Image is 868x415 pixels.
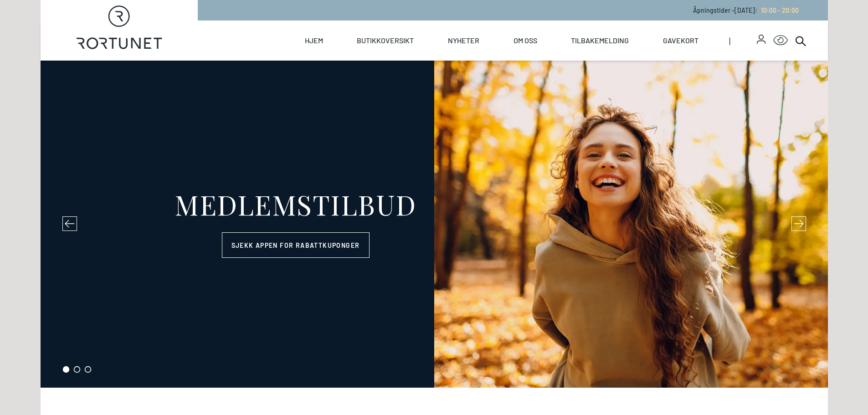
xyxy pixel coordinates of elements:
a: Gavekort [663,20,699,61]
p: Åpningstider - [DATE] : [693,5,799,15]
span: 10:00 - 20:00 [761,6,799,14]
button: Open Accessibility Menu [773,33,788,48]
span: | [729,20,757,61]
a: Tilbakemelding [571,20,629,61]
div: MEDLEMSTILBUD [175,190,416,218]
a: Sjekk appen for rabattkuponger [222,232,370,258]
a: Nyheter [448,20,479,61]
section: carousel-slider [41,61,828,388]
a: Hjem [305,20,323,61]
div: slide 1 of 3 [41,61,828,388]
a: 10:00 - 20:00 [757,6,799,14]
a: Om oss [514,20,537,61]
a: Butikkoversikt [357,20,414,61]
